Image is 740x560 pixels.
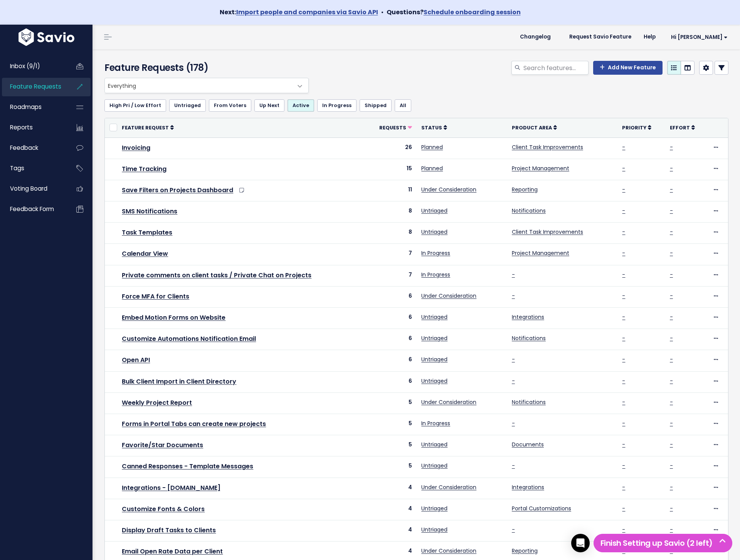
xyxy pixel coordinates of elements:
a: - [622,186,625,193]
a: In Progress [421,271,450,278]
a: - [670,249,673,257]
a: Bulk Client Import in Client Directory [122,377,236,386]
a: Planned [421,164,443,172]
a: Inbox (9/1) [2,57,64,75]
a: Notifications [512,334,546,342]
a: - [622,271,625,278]
a: Untriaged [421,441,447,448]
span: Everything [105,78,293,93]
span: Reports [10,123,33,131]
td: 6 [365,371,417,392]
a: Favorite/Star Documents [122,441,203,449]
a: Customize Automations Notification Email [122,334,256,343]
td: 4 [365,520,417,541]
td: 4 [365,499,417,520]
a: Save Filters on Projects Dashboard [122,186,233,194]
a: Reporting [512,186,538,193]
span: Feedback form [10,205,54,213]
span: Product Area [512,124,552,131]
img: logo-white.9d6f32f41409.svg [17,29,76,46]
a: Roadmaps [2,98,64,116]
a: - [512,462,515,469]
td: 15 [365,159,417,180]
a: Requests [379,124,412,131]
strong: Next: [220,8,378,17]
a: Request Savio Feature [563,31,637,43]
span: Feedback [10,144,38,152]
td: 6 [365,350,417,371]
input: Search features... [523,61,589,75]
span: Hi [PERSON_NAME] [671,34,728,40]
td: 7 [365,265,417,286]
a: Untriaged [421,355,447,363]
a: - [670,207,673,215]
div: Open Intercom Messenger [571,534,590,552]
a: Untriaged [421,377,447,385]
span: Inbox (9/1) [10,62,40,70]
a: - [670,377,673,385]
a: Shipped [360,99,392,112]
a: Task Templates [122,228,172,237]
a: - [670,398,673,406]
td: 5 [365,414,417,435]
a: Open API [122,355,150,364]
a: Embed Motion Forms on Website [122,313,225,322]
span: Status [421,124,442,131]
a: Integrations - [DOMAIN_NAME] [122,483,220,492]
a: Calendar View [122,249,168,258]
a: Force MFA for Clients [122,292,189,301]
a: Under Consideration [421,292,476,300]
strong: Questions? [387,8,521,17]
a: - [622,207,625,215]
a: Forms in Portal Tabs can create new projects [122,419,266,428]
a: High Pri / Low Effort [104,99,166,112]
a: - [670,334,673,342]
a: Reporting [512,547,538,555]
a: - [622,419,625,427]
span: Everything [104,78,309,93]
span: Changelog [520,34,551,40]
a: Feature Request [122,124,174,131]
a: Priority [622,124,651,131]
a: - [622,228,625,236]
a: Feature Requests [2,78,64,96]
span: Feature Requests [10,82,61,91]
a: - [670,271,673,278]
a: - [670,355,673,363]
a: Under Consideration [421,398,476,406]
a: - [670,462,673,469]
a: Schedule onboarding session [424,8,521,17]
a: Untriaged [421,505,447,512]
a: Documents [512,441,544,448]
a: Under Consideration [421,483,476,491]
a: - [670,526,673,533]
a: Portal Customizations [512,505,571,512]
td: 8 [365,201,417,223]
a: - [622,377,625,385]
a: - [622,526,625,533]
a: Time Tracking [122,164,166,173]
td: 5 [365,456,417,478]
a: - [670,505,673,512]
a: Integrations [512,483,544,491]
a: - [622,143,625,151]
a: - [670,186,673,193]
a: Canned Responses - Template Messages [122,462,253,471]
a: Display Draft Tasks to Clients [122,526,216,535]
a: - [622,462,625,469]
a: Untriaged [421,207,447,215]
td: 6 [365,308,417,329]
a: - [670,228,673,236]
span: Voting Board [10,184,47,193]
td: 6 [365,329,417,350]
span: Effort [670,124,690,131]
a: Customize Fonts & Colors [122,505,205,513]
a: - [512,355,515,363]
a: Effort [670,124,695,131]
span: Tags [10,164,24,172]
a: Project Management [512,164,569,172]
a: Status [421,124,447,131]
a: Add New Feature [593,61,663,75]
a: - [622,334,625,342]
a: Hi [PERSON_NAME] [662,31,734,43]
